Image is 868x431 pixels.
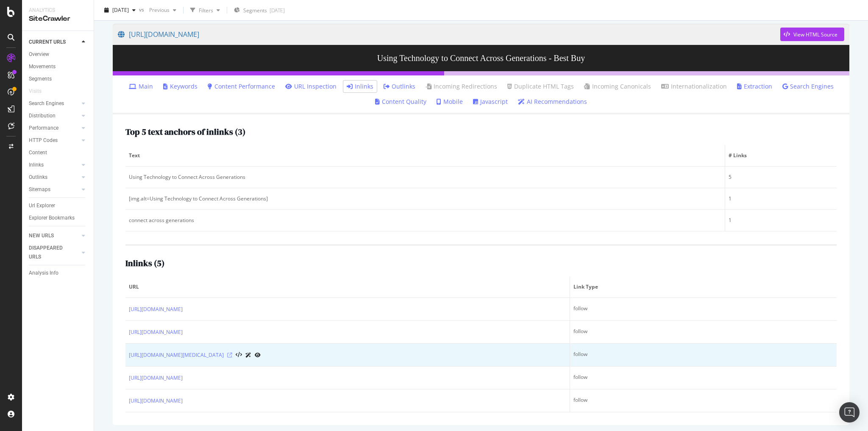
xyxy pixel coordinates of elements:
[570,389,837,412] td: follow
[231,3,288,17] button: Segments[DATE]
[29,75,88,83] a: Segments
[507,82,574,91] a: Duplicate HTML Tags
[29,7,87,14] div: Analytics
[118,24,780,45] a: [URL][DOMAIN_NAME]
[839,402,860,423] div: Open Intercom Messenger
[29,214,75,222] div: Explorer Bookmarks
[518,97,587,106] a: AI Recommendations
[570,367,837,389] td: follow
[570,298,837,321] td: follow
[661,82,727,91] a: Internationalization
[29,214,88,222] a: Explorer Bookmarks
[29,148,88,157] a: Content
[29,124,79,133] a: Performance
[129,82,153,91] a: Main
[737,82,772,91] a: Extraction
[29,87,50,96] a: Visits
[270,7,285,14] div: [DATE]
[125,127,245,136] h2: Top 5 text anchors of inlinks ( 3 )
[129,351,224,359] a: [URL][DOMAIN_NAME][MEDICAL_DATA]
[729,173,833,181] div: 5
[29,99,64,108] div: Search Engines
[29,269,88,278] a: Analysis Info
[129,283,564,291] span: URL
[113,45,849,71] h3: Using Technology to Connect Across Generations - Best Buy
[29,269,58,278] div: Analysis Info
[29,201,55,210] div: Url Explorer
[780,28,844,41] button: View HTML Source
[129,305,183,314] a: [URL][DOMAIN_NAME]
[347,82,373,91] a: Inlinks
[29,62,56,71] div: Movements
[29,185,50,194] div: Sitemaps
[29,38,79,47] a: CURRENT URLS
[243,7,267,14] span: Segments
[793,31,837,38] div: View HTML Source
[729,152,831,159] span: # Links
[129,195,721,203] div: [img.alt=Using Technology to Connect Across Generations]
[29,14,87,24] div: SiteCrawler
[570,344,837,367] td: follow
[29,244,72,261] div: DISAPPEARED URLS
[29,231,54,240] div: NEW URLS
[29,173,79,182] a: Outlinks
[199,6,213,14] div: Filters
[245,350,251,359] a: AI Url Details
[255,350,261,359] a: URL Inspection
[101,3,139,17] button: [DATE]
[236,352,242,358] button: View HTML Source
[129,152,719,159] span: Text
[125,259,164,268] h2: Inlinks ( 5 )
[29,136,58,145] div: HTTP Codes
[729,217,833,224] div: 1
[285,82,337,91] a: URL Inspection
[29,87,42,96] div: Visits
[29,244,79,261] a: DISAPPEARED URLS
[426,82,497,91] a: Incoming Redirections
[129,328,183,336] a: [URL][DOMAIN_NAME]
[129,374,183,382] a: [URL][DOMAIN_NAME]
[29,75,52,83] div: Segments
[573,283,831,291] span: Link Type
[29,185,79,194] a: Sitemaps
[187,3,223,17] button: Filters
[473,97,508,106] a: Javascript
[29,148,47,157] div: Content
[375,97,426,106] a: Content Quality
[208,82,275,91] a: Content Performance
[139,6,146,13] span: vs
[29,201,88,210] a: Url Explorer
[29,50,88,59] a: Overview
[29,111,56,120] div: Distribution
[112,6,129,14] span: 2025 Sep. 9th
[146,3,180,17] button: Previous
[29,99,79,108] a: Search Engines
[129,217,721,224] div: connect across generations
[129,173,721,181] div: Using Technology to Connect Across Generations
[29,173,47,182] div: Outlinks
[146,6,170,14] span: Previous
[782,82,834,91] a: Search Engines
[584,82,651,91] a: Incoming Canonicals
[437,97,463,106] a: Mobile
[729,195,833,203] div: 1
[29,124,58,133] div: Performance
[29,231,79,240] a: NEW URLS
[29,161,44,170] div: Inlinks
[29,136,79,145] a: HTTP Codes
[227,353,232,358] a: Visit Online Page
[29,62,88,71] a: Movements
[570,321,837,344] td: follow
[129,397,183,405] a: [URL][DOMAIN_NAME]
[384,82,415,91] a: Outlinks
[163,82,198,91] a: Keywords
[29,38,66,47] div: CURRENT URLS
[29,161,79,170] a: Inlinks
[29,50,49,59] div: Overview
[29,111,79,120] a: Distribution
